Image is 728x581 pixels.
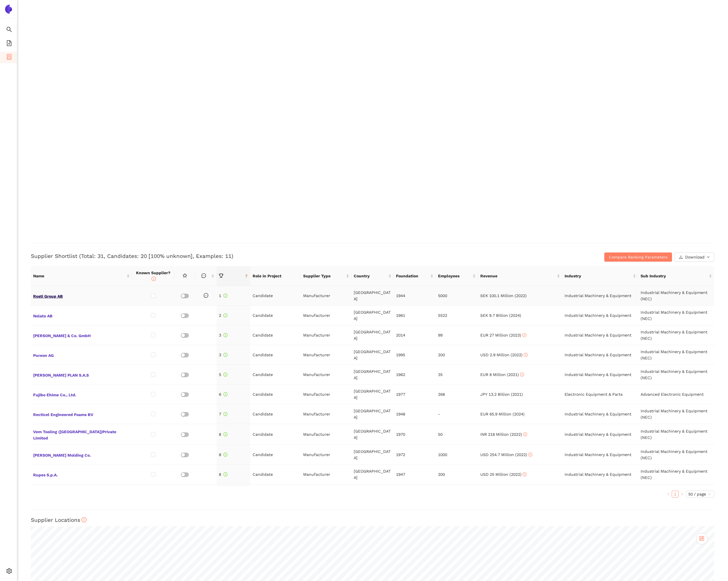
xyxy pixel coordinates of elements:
[436,266,478,286] th: this column's title is Employees,this column is sortable
[520,373,524,377] span: info-circle
[351,345,394,365] td: [GEOGRAPHIC_DATA]
[688,491,712,497] span: 50 / page
[562,365,638,385] td: Industrial Machinery & Equipment
[219,273,223,278] span: trophy
[31,516,714,524] h3: Supplier Locations
[679,491,685,498] li: Next Page
[250,306,301,325] td: Candidate
[33,391,130,398] span: Fujibo Ehime Co., Ltd.
[219,313,227,318] span: 2
[672,491,679,498] li: 1
[223,392,227,396] span: info-circle
[303,273,345,279] span: Supplier Type
[301,345,351,365] td: Manufacturer
[151,276,156,281] span: info-circle
[638,266,714,286] th: this column's title is Sub Industry,this column is sortable
[250,484,301,504] td: Candidate
[672,491,678,497] a: 1
[6,52,12,63] span: container
[351,325,394,345] td: [GEOGRAPHIC_DATA]
[301,445,351,465] td: Manufacturer
[523,432,527,436] span: info-circle
[609,254,667,260] span: Compare Ranking Parameters
[480,313,521,318] span: SEK 9.7 Billion (2024)
[33,312,130,319] span: Nolato AB
[351,484,394,504] td: [GEOGRAPHIC_DATA]
[562,424,638,445] td: Industrial Machinery & Equipment
[665,491,672,498] button: left
[354,273,387,279] span: Country
[524,353,528,357] span: info-circle
[250,385,301,404] td: Candidate
[528,453,532,457] span: info-circle
[562,325,638,345] td: Industrial Machinery & Equipment
[686,491,714,498] div: Page Size
[6,25,12,36] span: search
[562,266,638,286] th: this column's title is Industry,this column is sortable
[33,351,130,359] span: Pureon AG
[665,491,672,498] li: Previous Page
[351,286,394,306] td: [GEOGRAPHIC_DATA]
[250,325,301,345] td: Candidate
[685,254,705,260] span: Download
[480,412,525,416] span: EUR 65.9 Million (2024)
[250,286,301,306] td: Candidate
[250,465,301,484] td: Candidate
[301,484,351,504] td: Manufacturer
[562,404,638,424] td: Industrial Machinery & Equipment
[219,432,227,437] span: 8
[480,372,524,377] span: EUR 8 Million (2021)
[638,465,714,484] td: Industrial Machinery & Equipment (NEC)
[301,325,351,345] td: Manufacturer
[638,484,714,504] td: Industrial Machinery & Equipment (NEC)
[436,286,478,306] td: 5000
[4,5,13,14] img: Logo
[396,273,429,279] span: Foundation
[250,404,301,424] td: Candidate
[436,404,478,424] td: -
[223,313,227,317] span: info-circle
[204,293,208,298] span: message
[301,286,351,306] td: Manufacturer
[301,385,351,404] td: Manufacturer
[394,365,436,385] td: 1962
[394,306,436,325] td: 1961
[351,365,394,385] td: [GEOGRAPHIC_DATA]
[436,345,478,365] td: 200
[394,404,436,424] td: 1948
[638,404,714,424] td: Industrial Machinery & Equipment (NEC)
[523,472,527,476] span: info-circle
[301,424,351,445] td: Manufacturer
[219,392,227,397] span: 6
[351,306,394,325] td: [GEOGRAPHIC_DATA]
[436,465,478,484] td: 200
[562,465,638,484] td: Industrial Machinery & Equipment
[219,353,227,357] span: 3
[562,306,638,325] td: Industrial Machinery & Equipment
[480,452,532,457] span: USD 254.7 Million (2022)
[219,372,227,377] span: 5
[699,536,704,541] span: control
[6,38,12,50] span: file-add
[394,424,436,445] td: 1970
[250,445,301,465] td: Candidate
[250,365,301,385] td: Candidate
[301,266,351,286] th: this column's title is Supplier Type,this column is sortable
[562,345,638,365] td: Industrial Machinery & Equipment
[638,306,714,325] td: Industrial Machinery & Equipment (NEC)
[351,445,394,465] td: [GEOGRAPHIC_DATA]
[301,404,351,424] td: Manufacturer
[223,333,227,337] span: info-circle
[195,266,217,286] th: this column is sortable
[480,273,556,279] span: Revenue
[394,345,436,365] td: 1995
[219,452,227,457] span: 8
[436,325,478,345] td: 99
[679,255,683,260] span: download
[522,333,526,337] span: info-circle
[436,424,478,445] td: 50
[394,445,436,465] td: 1972
[679,491,685,498] button: right
[250,345,301,365] td: Candidate
[351,465,394,484] td: [GEOGRAPHIC_DATA]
